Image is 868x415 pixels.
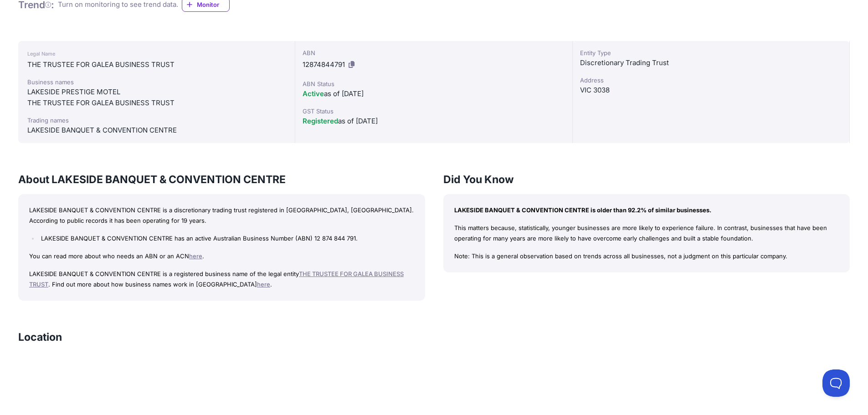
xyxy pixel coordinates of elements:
[29,269,414,290] p: LAKESIDE BANQUET & CONVENTION CENTRE is a registered business name of the legal entity . Find out...
[580,76,842,85] div: Address
[27,77,286,87] div: Business names
[303,48,565,57] div: ABN
[303,117,338,125] span: Registered
[39,233,414,244] li: LAKESIDE BANQUET & CONVENTION CENTRE has an active Australian Business Number (ABN) 12 874 844 791.
[580,57,842,68] div: Discretionary Trading Trust
[303,107,565,116] div: GST Status
[303,116,565,127] div: as of [DATE]
[29,205,414,226] p: LAKESIDE BANQUET & CONVENTION CENTRE is a discretionary trading trust registered in [GEOGRAPHIC_D...
[27,59,286,70] div: THE TRUSTEE FOR GALEA BUSINESS TRUST
[257,281,270,288] a: here
[303,89,324,98] span: Active
[18,172,425,187] h3: About LAKESIDE BANQUET & CONVENTION CENTRE
[27,87,286,97] div: LAKESIDE PRESTIGE MOTEL
[27,48,286,59] div: Legal Name
[27,116,286,125] div: Trading names
[303,60,345,69] span: 12874844791
[822,369,850,397] iframe: Toggle Customer Support
[29,270,404,288] a: THE TRUSTEE FOR GALEA BUSINESS TRUST
[189,252,202,260] a: here
[18,330,62,344] h3: Location
[454,205,839,215] p: LAKESIDE BANQUET & CONVENTION CENTRE is older than 92.2% of similar businesses.
[303,88,565,99] div: as of [DATE]
[27,125,286,136] div: LAKESIDE BANQUET & CONVENTION CENTRE
[454,251,839,261] p: Note: This is a general observation based on trends across all businesses, not a judgment on this...
[580,48,842,57] div: Entity Type
[303,79,565,88] div: ABN Status
[580,85,842,96] div: VIC 3038
[454,223,839,244] p: This matters because, statistically, younger businesses are more likely to experience failure. In...
[27,97,286,108] div: THE TRUSTEE FOR GALEA BUSINESS TRUST
[29,251,414,261] p: You can read more about who needs an ABN or an ACN .
[443,172,850,187] h3: Did You Know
